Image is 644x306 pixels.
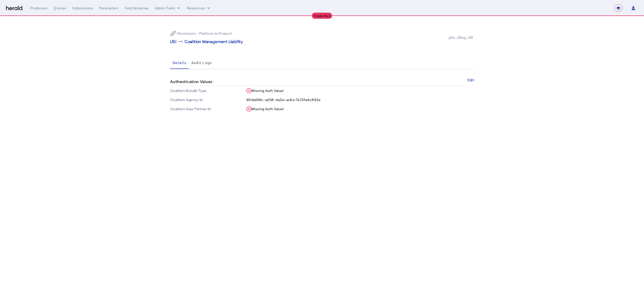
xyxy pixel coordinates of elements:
[54,6,66,11] div: Quotes
[187,6,211,11] button: Resources dropdown menu
[448,35,474,40] div: pfm_26eq_USI
[312,13,332,19] div: Production
[246,86,474,95] th: Missing Auth Value!
[72,6,93,11] div: Submissions
[246,104,474,113] th: Missing Auth Value!
[246,98,320,102] span: 901bd99c-a258-4a0a-ac6a-7e72fa4c862a
[191,61,212,65] span: Audit Logs
[6,6,22,11] img: Herald Logo
[177,39,184,45] mat-icon: arrow_right_alt
[468,79,474,82] button: Edit
[170,39,176,45] p: USI
[173,61,186,65] span: Details
[177,31,232,36] p: Permission - Platform to Product
[170,104,246,113] th: Coalition Saas Partner Id
[125,6,149,11] div: Field Schemas
[30,6,48,11] div: Producers
[170,95,246,104] th: Coalition Agency Id
[155,6,181,11] button: internal dropdown menu
[99,6,118,11] div: Parameters
[185,39,243,45] p: Coalition Management Liability
[170,79,214,85] h4: Authentication Values
[170,86,246,95] th: Coalition Bundle Type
